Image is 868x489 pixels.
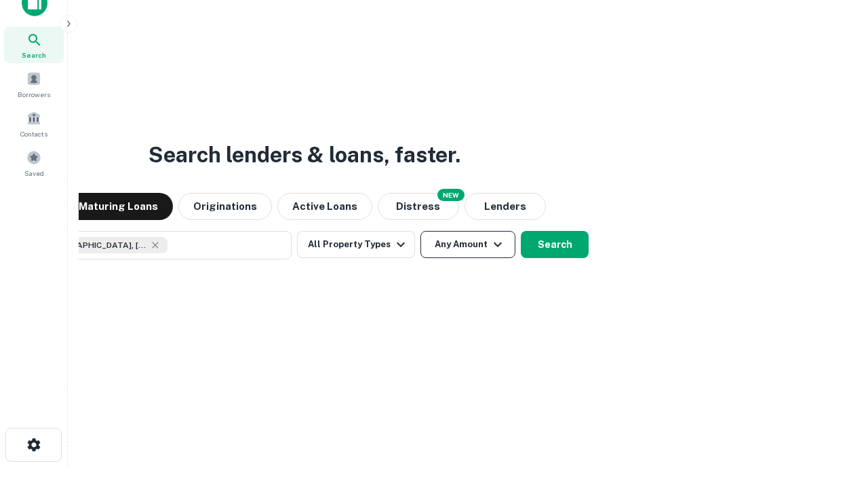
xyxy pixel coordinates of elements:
button: Maturing Loans [64,193,173,220]
button: Any Amount [420,231,515,258]
button: Active Loans [277,193,372,220]
iframe: Chat Widget [800,380,868,446]
a: Borrowers [4,66,64,103]
button: Search distressed loans with lien and other non-mortgage details. [378,193,459,220]
a: Search [4,26,64,63]
button: All Property Types [297,231,415,258]
button: Originations [178,193,272,220]
button: Lenders [465,193,546,220]
button: Search [521,231,589,258]
span: [GEOGRAPHIC_DATA], [GEOGRAPHIC_DATA], [GEOGRAPHIC_DATA] [45,239,147,251]
h3: Search lenders & loans, faster. [149,139,460,171]
span: Saved [24,168,44,179]
div: NEW [437,189,465,201]
span: Contacts [20,128,47,139]
a: Saved [4,145,64,181]
button: [GEOGRAPHIC_DATA], [GEOGRAPHIC_DATA], [GEOGRAPHIC_DATA] [20,231,292,259]
span: Search [22,50,46,60]
a: Contacts [4,105,64,142]
span: Borrowers [18,89,50,100]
